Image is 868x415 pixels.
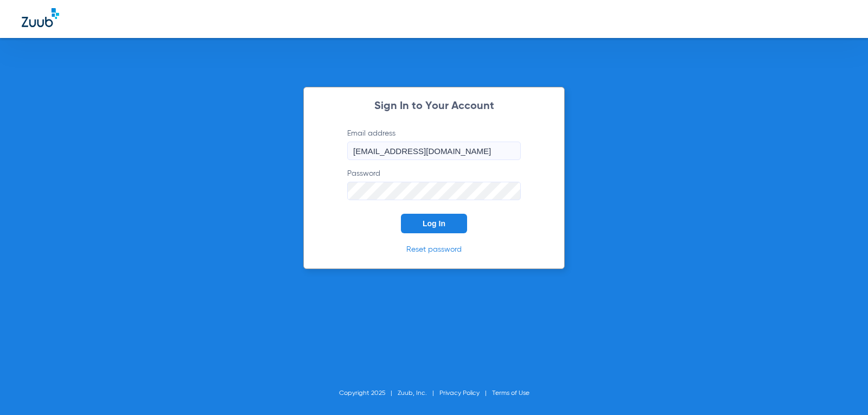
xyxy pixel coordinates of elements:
span: Log In [423,219,445,228]
a: Terms of Use [492,390,529,397]
input: Email address [347,142,521,160]
a: Reset password [406,246,462,253]
img: Zuub Logo [22,8,59,27]
button: Log In [401,214,467,233]
h2: Sign In to Your Account [331,101,537,112]
label: Email address [347,128,521,160]
input: Password [347,182,521,200]
a: Privacy Policy [439,390,480,397]
label: Password [347,168,521,200]
li: Copyright 2025 [339,388,398,399]
li: Zuub, Inc. [398,388,439,399]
